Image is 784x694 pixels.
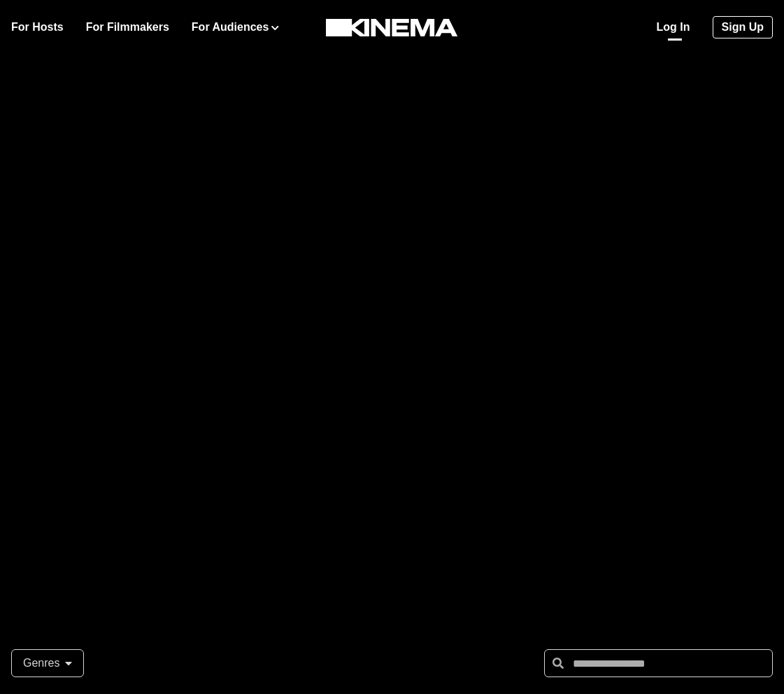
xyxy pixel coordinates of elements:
[192,19,279,36] button: For Audiences
[11,19,64,36] a: For Hosts
[11,649,84,677] button: Genres
[86,19,169,36] a: For Filmmakers
[657,19,690,36] a: Log In
[713,16,773,38] a: Sign Up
